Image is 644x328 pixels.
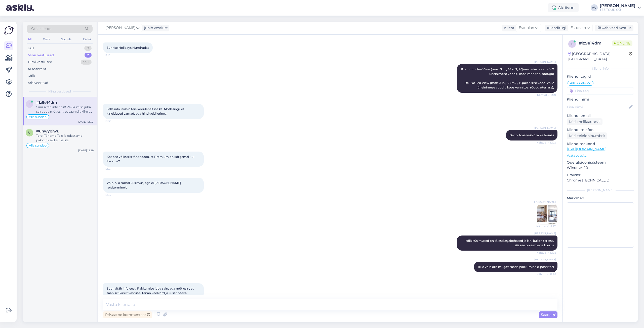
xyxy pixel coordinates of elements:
[541,312,555,317] span: Saada
[29,102,30,106] span: l
[534,60,556,64] span: [PERSON_NAME]
[567,74,634,79] p: Kliendi tag'id
[4,26,14,35] img: Askly Logo
[567,178,634,183] p: Chrome [TECHNICAL_ID]
[36,105,94,114] div: Suur aitäh info eest! Pakkumise juba sain, aga mõtlesin, et saan siit kiirelt vastuse. Tänan veel...
[81,60,92,65] div: 99+
[28,131,31,134] span: u
[568,51,629,62] div: [GEOGRAPHIC_DATA], [GEOGRAPHIC_DATA]
[537,93,556,97] span: Nähtud ✓ 12:21
[567,188,634,193] div: [PERSON_NAME]
[36,133,94,143] div: Tere. Täname Teid ja edastame pakkumised e-mailile.
[536,224,556,228] span: Nähtud ✓ 12:27
[105,167,124,171] span: 12:23
[571,42,573,46] span: l
[29,144,47,147] span: Alla suhtleb
[534,258,556,261] span: [PERSON_NAME]
[567,165,634,170] p: Windows 10
[60,36,72,42] div: Socials
[42,36,51,42] div: Web
[85,53,92,58] div: 2
[537,272,556,276] span: Nähtud ✓ 12:28
[534,126,556,130] span: [PERSON_NAME]
[107,287,194,295] span: Suur aitäh info eest! Pakkumise juba sain, aga mõtlesin, et saan siit kiirelt vastuse. Tänan veel...
[537,251,556,255] span: Nähtud ✓ 12:28
[519,25,534,31] span: Estonian
[567,132,607,139] div: Küsi telefoninumbrit
[567,147,606,151] a: [URL][DOMAIN_NAME]
[567,153,634,158] p: Vaata edasi ...
[567,87,634,95] input: Lisa tag
[84,46,92,51] div: 0
[82,36,93,42] div: Email
[105,53,124,57] span: 12:19
[567,160,634,165] p: Operatsioonisüsteem
[465,239,555,247] span: kõik küsimused on täiesti asjakohased ja jah, kui on terrass, siis see on esimene korrus
[78,149,94,152] div: [DATE] 12:29
[107,107,185,115] span: Selle info leidsin teie kodulehelt ise ka. Mõtlesingi, et kirjeldused samad, aga hind veidi erinev.
[537,141,556,145] span: Nähtud ✓ 12:23
[567,172,634,178] p: Brauser
[509,133,554,137] span: Delux toas võib olla ka terrass
[78,120,94,124] div: [DATE] 12:30
[103,311,152,318] div: Privaatne kommentaar
[567,196,634,201] p: Märkmed
[567,127,634,132] p: Kliendi telefon
[567,113,634,118] p: Kliendi email
[571,25,586,31] span: Estonian
[107,46,149,50] span: Sunrise Holidays Hurghadas
[579,40,612,46] div: # lz9e14dm
[107,155,195,163] span: Kas see võiks siis tähendada, et Premium on kõrgemal kui 1.korrus?
[570,82,588,85] span: Alla suhtleb
[477,265,554,269] span: Teile võib olla mugav saada pakkumine e-posti teel
[28,53,54,58] div: Minu vestlused
[28,46,34,51] div: Uus
[548,3,579,12] div: Aktiivne
[567,104,628,110] input: Lisa nimi
[595,25,633,31] div: Arhiveeri vestlus
[600,8,635,12] div: TEZ TOUR OÜ
[48,89,71,94] span: Minu vestlused
[591,4,598,11] div: AV
[545,25,566,31] div: Klienditugi
[612,40,632,46] span: Online
[27,36,32,42] div: All
[600,4,641,12] a: [PERSON_NAME]TEZ TOUR OÜ
[31,26,51,31] span: Otsi kliente
[107,181,182,189] span: Võib-olla rumal küsimus, aga ei [PERSON_NAME] reisitermineid
[502,25,514,31] div: Klient
[36,129,59,133] span: #uhwyqjwu
[534,200,556,204] span: [PERSON_NAME]
[28,60,52,65] div: Tiimi vestlused
[105,25,135,31] span: [PERSON_NAME]
[534,231,556,235] span: [PERSON_NAME]
[600,4,635,8] div: [PERSON_NAME]
[567,141,634,147] p: Klienditeekond
[28,73,35,78] div: Kõik
[567,97,634,102] p: Kliendi nimi
[28,67,46,72] div: AI Assistent
[36,100,57,105] span: #lz9e14dm
[567,118,602,125] div: Küsi meiliaadressi
[105,119,124,123] span: 12:22
[142,25,168,31] div: juhib vestlust
[29,115,47,118] span: Alla suhtleb
[567,66,634,71] div: Kliendi info
[537,204,557,224] img: Attachment
[105,193,124,197] span: 12:24
[461,67,555,89] span: Premium Sea View (max. 3 in., 38 m2, 1 Queen size voodi või 2 üheinimese voodit, koos vannitoa, r...
[28,80,48,85] div: Arhiveeritud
